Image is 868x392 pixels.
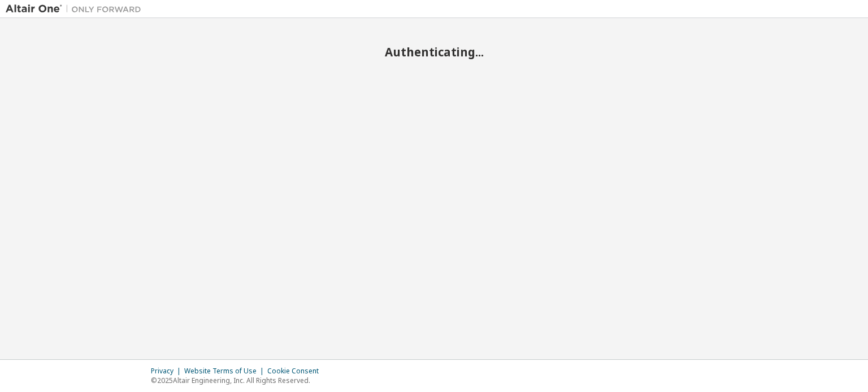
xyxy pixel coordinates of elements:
[184,367,267,376] div: Website Terms of Use
[151,376,325,385] p: © 2025 Altair Engineering, Inc. All Rights Reserved.
[6,45,862,59] h2: Authenticating...
[267,367,325,376] div: Cookie Consent
[151,367,184,376] div: Privacy
[6,3,147,15] img: Altair One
